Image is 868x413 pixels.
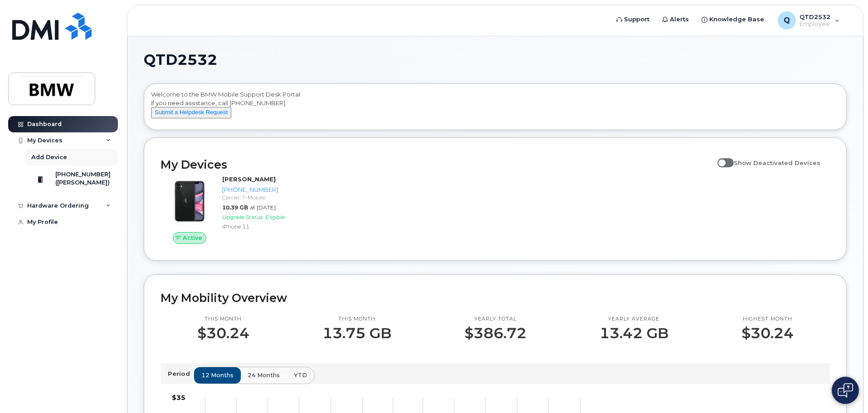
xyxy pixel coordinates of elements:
[222,175,276,183] strong: [PERSON_NAME]
[294,371,307,379] span: YTD
[600,325,668,341] p: 13.42 GB
[222,194,316,201] div: Carrier: T-Mobile
[222,223,316,230] div: iPhone 11
[322,325,391,341] p: 13.75 GB
[168,180,211,223] img: iPhone_11.jpg
[600,316,668,323] p: Yearly average
[161,158,713,171] h2: My Devices
[838,383,853,398] img: Open chat
[248,371,280,379] span: 24 months
[734,159,820,166] span: Show Deactivated Devices
[222,214,264,220] span: Upgrade Status:
[266,214,285,220] span: Eligible
[161,175,320,244] a: Active[PERSON_NAME][PHONE_NUMBER]Carrier: T-Mobile10.39 GBat [DATE]Upgrade Status:EligibleiPhone 11
[464,325,527,341] p: $386.72
[151,90,839,126] div: Welcome to the BMW Mobile Support Desk Portal If you need assistance, call [PHONE_NUMBER].
[717,154,725,161] input: Show Deactivated Devices
[741,316,794,323] p: Highest month
[183,233,202,242] span: Active
[250,204,276,211] span: at [DATE]
[172,394,185,402] tspan: $35
[197,325,249,341] p: $30.24
[151,108,231,116] a: Submit a Helpdesk Request
[168,369,194,378] p: Period
[222,204,248,211] span: 10.39 GB
[464,316,527,323] p: Yearly total
[161,291,830,305] h2: My Mobility Overview
[197,316,249,323] p: This month
[144,53,217,67] span: QTD2532
[322,316,391,323] p: This month
[222,185,316,194] div: [PHONE_NUMBER]
[741,325,794,341] p: $30.24
[151,107,231,118] button: Submit a Helpdesk Request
